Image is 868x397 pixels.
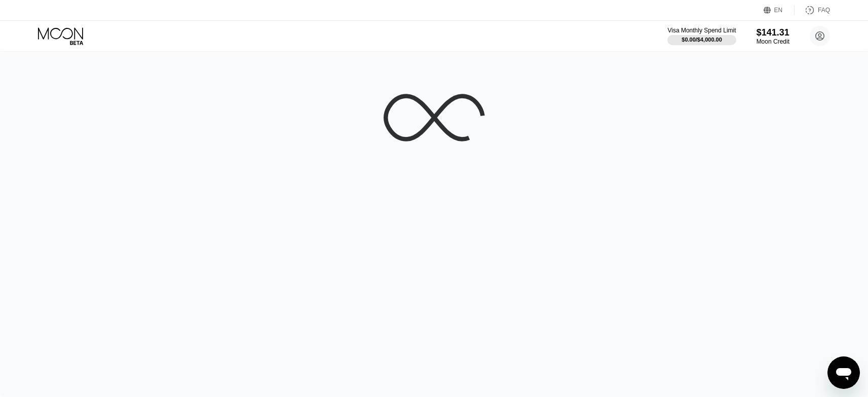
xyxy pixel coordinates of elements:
[795,5,830,15] div: FAQ
[667,27,736,45] div: Visa Monthly Spend Limit$0.00/$4,000.00
[757,38,789,45] div: Moon Credit
[774,7,783,14] div: EN
[764,5,795,15] div: EN
[757,27,789,38] div: $141.31
[757,27,789,45] div: $141.31Moon Credit
[827,356,860,389] iframe: Button to launch messaging window
[818,7,830,14] div: FAQ
[667,27,736,34] div: Visa Monthly Spend Limit
[682,37,722,43] div: $0.00 / $4,000.00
